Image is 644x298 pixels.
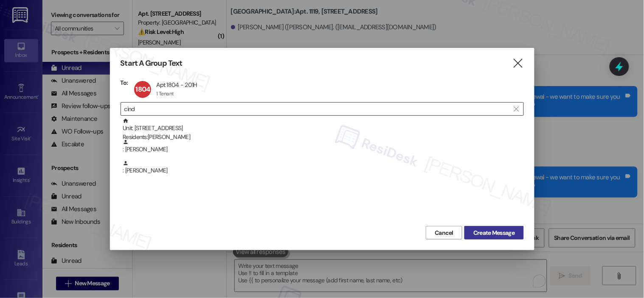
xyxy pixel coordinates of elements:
[512,59,524,68] i: 
[464,226,523,240] button: Create Message
[426,226,462,240] button: Cancel
[121,58,183,68] h3: Start A Group Text
[123,118,524,142] div: Unit: [STREET_ADDRESS]
[156,90,174,97] div: 1 Tenant
[123,139,524,154] div: : [PERSON_NAME]
[124,103,510,115] input: Search for any contact or apartment
[123,160,524,175] div: : [PERSON_NAME]
[136,85,150,94] span: 1804
[121,160,524,181] div: : [PERSON_NAME]
[510,103,523,115] button: Clear text
[121,118,524,139] div: Unit: [STREET_ADDRESS]Residents:[PERSON_NAME]
[473,228,515,237] span: Create Message
[121,79,128,86] h3: To:
[123,133,524,142] div: Residents: [PERSON_NAME]
[514,106,519,112] i: 
[435,228,453,237] span: Cancel
[121,139,524,160] div: : [PERSON_NAME]
[156,81,197,89] div: Apt 1804 - 201H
